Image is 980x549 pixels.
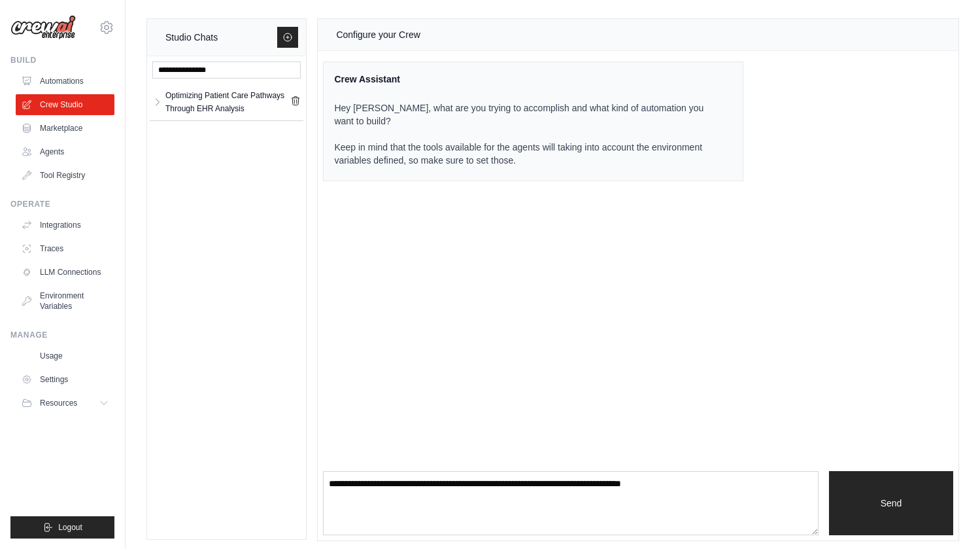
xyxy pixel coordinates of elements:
[16,262,114,283] a: LLM Connections
[40,398,77,408] span: Resources
[163,89,290,115] a: Optimizing Patient Care Pathways Through EHR Analysis
[10,330,114,340] div: Manage
[10,516,114,539] button: Logout
[10,199,114,209] div: Operate
[165,29,218,45] div: Studio Chats
[16,285,114,317] a: Environment Variables
[334,73,716,86] div: Crew Assistant
[58,522,82,533] span: Logout
[165,89,290,115] div: Optimizing Patient Care Pathways Through EHR Analysis
[16,238,114,259] a: Traces
[16,165,114,186] a: Tool Registry
[16,345,114,366] a: Usage
[16,118,114,139] a: Marketplace
[16,71,114,92] a: Automations
[10,55,114,65] div: Build
[16,215,114,236] a: Integrations
[829,471,953,535] button: Send
[16,369,114,390] a: Settings
[334,101,716,167] p: Hey [PERSON_NAME], what are you trying to accomplish and what kind of automation you want to buil...
[16,393,114,414] button: Resources
[16,141,114,162] a: Agents
[16,94,114,115] a: Crew Studio
[336,27,420,43] div: Configure your Crew
[10,15,76,40] img: Logo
